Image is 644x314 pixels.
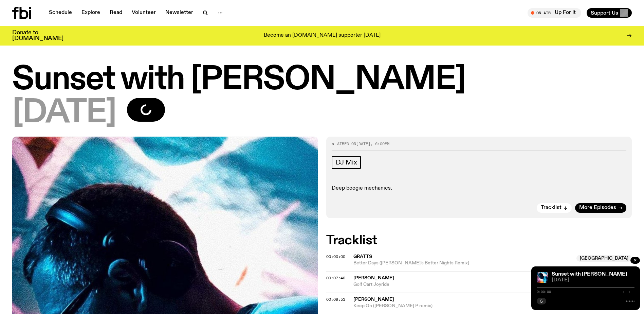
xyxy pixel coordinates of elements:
span: Keep On ([PERSON_NAME] P remix) [353,303,632,309]
img: Simon Caldwell stands side on, looking downwards. He has headphones on. Behind him is a brightly ... [537,272,548,283]
button: 00:00:00 [326,255,345,259]
span: Tracklist [541,205,562,210]
span: Gratts [353,254,372,259]
button: 00:07:40 [326,276,345,280]
a: DJ Mix [332,156,361,169]
h3: Donate to [DOMAIN_NAME] [12,30,63,41]
span: Aired on [337,141,356,146]
h2: Tracklist [326,234,632,247]
a: Volunteer [128,8,160,18]
span: [DATE] [12,98,116,128]
span: -:--:-- [620,290,634,294]
span: DJ Mix [336,159,357,166]
span: Better Days ([PERSON_NAME]'s Better Nights Remix) [353,260,573,266]
span: [DATE] [552,278,634,283]
span: 00:07:40 [326,275,345,281]
h1: Sunset with [PERSON_NAME] [12,65,632,95]
span: 00:09:53 [326,297,345,302]
span: [GEOGRAPHIC_DATA] [576,255,632,262]
p: Deep boogie mechanics. [332,185,627,192]
span: 0:00:00 [537,290,551,294]
a: More Episodes [575,203,626,213]
span: More Episodes [579,205,616,210]
p: Become an [DOMAIN_NAME] supporter [DATE] [264,33,381,39]
a: Explore [77,8,104,18]
button: On AirUp For It [528,8,581,18]
button: Support Us [587,8,632,18]
button: 00:09:53 [326,298,345,301]
span: 00:00:00 [326,254,345,259]
span: Support Us [591,10,618,16]
span: [PERSON_NAME] [353,297,394,302]
a: Sunset with [PERSON_NAME] [552,272,627,277]
span: Golf Cart Joyride [353,281,632,288]
span: , 6:00pm [370,141,389,146]
span: [DATE] [356,141,370,146]
span: [PERSON_NAME] [353,276,394,280]
button: Tracklist [537,203,572,213]
a: Newsletter [161,8,197,18]
a: Schedule [45,8,76,18]
a: Read [106,8,126,18]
